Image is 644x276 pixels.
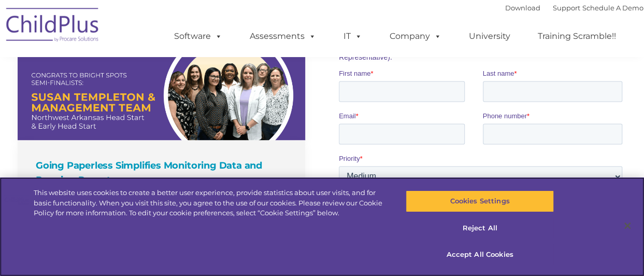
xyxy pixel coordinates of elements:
a: Download [505,4,540,12]
button: Close [616,214,639,237]
a: IT [333,26,373,47]
a: Company [379,26,452,47]
font: | [505,4,643,12]
a: Software [164,26,233,47]
span: Phone number [144,111,188,119]
div: This website uses cookies to create a better user experience, provide statistics about user visit... [34,188,387,218]
h4: Going Paperless Simplifies Monitoring Data and Running Reports [36,158,290,187]
span: Last name [144,68,176,76]
a: Training Scramble!! [527,26,626,47]
button: Accept All Cookies [406,244,554,266]
img: ChildPlus by Procare Solutions [1,1,105,52]
a: Assessments [239,26,326,47]
a: Support [553,4,580,12]
a: Schedule A Demo [582,4,643,12]
button: Reject All [406,217,554,239]
button: Cookies Settings [406,190,554,212]
a: University [459,26,521,47]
